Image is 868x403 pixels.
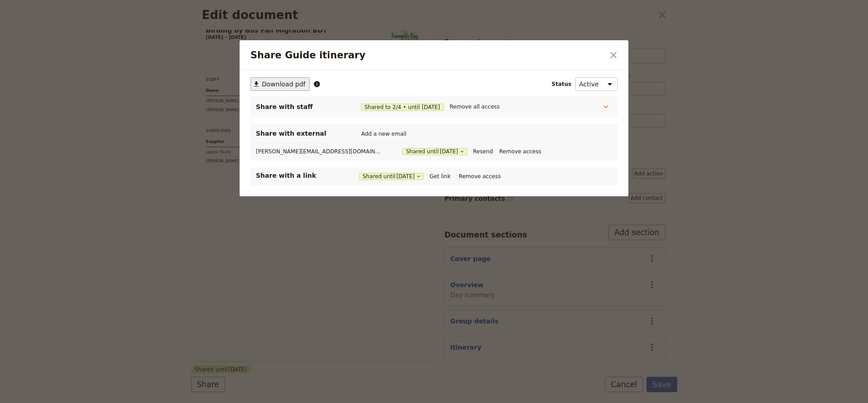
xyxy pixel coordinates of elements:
button: Shared until[DATE] [402,148,467,155]
span: • until [403,104,420,111]
p: Share with a link [256,171,346,180]
span: Share with staff [256,102,346,111]
button: Remove access [457,171,503,181]
span: Status [552,81,571,88]
span: [DATE] [396,173,415,180]
h2: Share Guide itinerary [250,48,604,62]
span: [DATE] [440,148,458,155]
span: Download pdf [262,80,306,89]
span: Shared to [364,104,391,111]
span: 2 / 4 [361,104,444,111]
button: Get link [427,171,453,181]
button: Remove access [497,147,543,156]
button: Close dialog [606,47,621,63]
span: jay@tranquilobay.com [256,148,382,155]
button: Add a new email [359,129,409,139]
button: Resend [471,147,495,156]
button: Shared until[DATE] [359,173,424,180]
button: Remove all access [448,102,502,112]
button: ​Download pdf [250,77,310,91]
span: [DATE] [422,104,440,111]
span: Share with external [256,129,346,138]
select: Status [575,77,618,91]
